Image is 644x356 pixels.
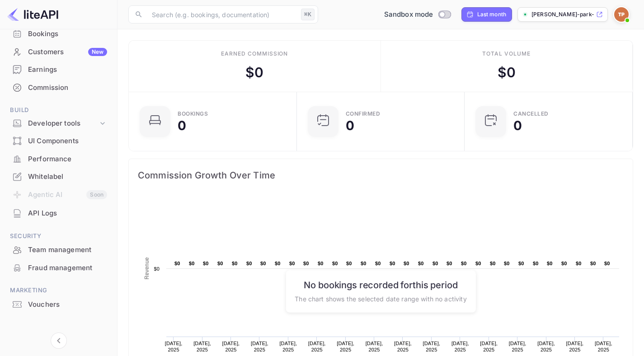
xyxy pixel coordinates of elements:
text: $0 [375,261,381,266]
text: $0 [604,261,610,266]
div: Team management [5,241,112,259]
div: CANCELLED [513,111,549,117]
div: Total volume [482,50,531,58]
div: Vouchers [28,300,107,310]
span: Commission Growth Over Time [138,168,624,183]
div: 0 [513,119,522,132]
a: Team management [5,241,112,258]
div: Developer tools [5,116,112,131]
text: $0 [246,261,252,266]
text: $0 [533,261,539,266]
div: API Logs [5,205,112,222]
text: $0 [217,261,223,266]
div: Whitelabel [28,172,107,182]
div: Earned commission [221,50,288,58]
h6: No bookings recorded for this period [295,279,466,290]
div: 0 [346,119,354,132]
div: $ 0 [498,62,516,83]
text: $0 [154,266,160,272]
text: $0 [303,261,309,266]
input: Search (e.g. bookings, documentation) [146,5,297,23]
text: $0 [232,261,238,266]
text: $0 [361,261,367,266]
text: $0 [590,261,596,266]
text: $0 [547,261,553,266]
span: Marketing [5,286,112,295]
span: Build [5,105,112,115]
div: CustomersNew [5,43,112,61]
a: Performance [5,150,112,167]
a: CustomersNew [5,43,112,60]
text: $0 [289,261,295,266]
text: [DATE], 2025 [222,341,240,352]
div: Bookings [5,25,112,43]
div: Confirmed [346,111,381,117]
text: Revenue [144,257,150,279]
div: Last month [477,10,507,19]
text: [DATE], 2025 [279,341,297,352]
text: $0 [576,261,582,266]
text: [DATE], 2025 [566,341,584,352]
text: $0 [490,261,496,266]
text: [DATE], 2025 [423,341,441,352]
div: Earnings [28,65,107,75]
img: Tim Park [614,7,629,22]
text: [DATE], 2025 [451,341,469,352]
div: Team management [28,245,107,255]
a: Whitelabel [5,168,112,185]
div: 0 [178,119,186,132]
text: [DATE], 2025 [308,341,326,352]
text: $0 [475,261,481,266]
div: Developer tools [28,118,98,129]
text: [DATE], 2025 [165,341,183,352]
div: Earnings [5,61,112,79]
text: $0 [504,261,510,266]
text: $0 [346,261,352,266]
text: $0 [418,261,424,266]
text: [DATE], 2025 [509,341,526,352]
text: $0 [203,261,209,266]
text: [DATE], 2025 [366,341,383,352]
text: $0 [561,261,567,266]
text: $0 [518,261,524,266]
text: $0 [318,261,324,266]
text: $0 [404,261,409,266]
text: [DATE], 2025 [394,341,412,352]
a: API Logs [5,205,112,221]
div: UI Components [5,132,112,150]
text: [DATE], 2025 [337,341,354,352]
div: Customers [28,47,107,57]
p: The chart shows the selected date range with no activity [295,294,466,303]
text: [DATE], 2025 [480,341,498,352]
div: New [88,48,107,56]
div: Fraud management [28,263,107,273]
span: Security [5,231,112,241]
div: Switch to Production mode [381,9,454,20]
text: $0 [390,261,395,266]
div: Performance [28,154,107,164]
div: Whitelabel [5,168,112,186]
div: UI Components [28,136,107,146]
text: $0 [461,261,467,266]
text: [DATE], 2025 [537,341,555,352]
div: Bookings [178,111,208,117]
a: Vouchers [5,296,112,313]
a: UI Components [5,132,112,149]
div: Fraud management [5,259,112,277]
button: Collapse navigation [51,333,67,349]
p: [PERSON_NAME]-park-ghkao.nuitee.... [531,10,594,19]
text: $0 [260,261,266,266]
div: API Logs [28,208,107,219]
div: $ 0 [245,62,263,83]
div: Commission [5,79,112,97]
text: $0 [275,261,281,266]
a: Earnings [5,61,112,78]
div: Performance [5,150,112,168]
text: [DATE], 2025 [251,341,268,352]
div: Vouchers [5,296,112,314]
div: Click to change the date range period [461,7,512,22]
text: $0 [174,261,180,266]
div: Bookings [28,29,107,39]
a: Commission [5,79,112,96]
text: $0 [432,261,438,266]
